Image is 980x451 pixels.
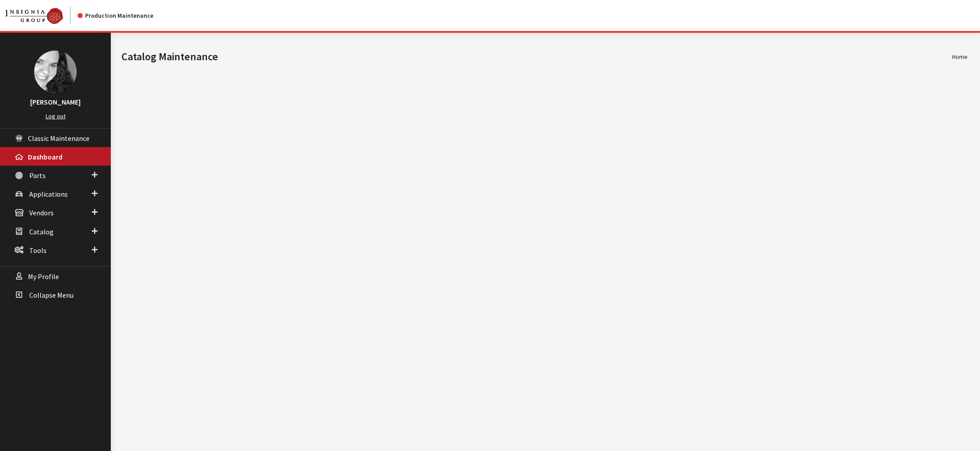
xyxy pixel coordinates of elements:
h3: [PERSON_NAME] [9,97,102,107]
a: Log out [46,112,66,120]
h1: Catalog Maintenance [121,49,952,65]
li: Home [952,52,968,62]
img: Khrystal Dorton [34,51,77,93]
span: Dashboard [28,152,62,161]
span: Tools [29,246,47,255]
span: My Profile [28,272,59,281]
span: Collapse Menu [29,291,74,299]
span: Vendors [29,209,54,218]
div: Production Maintenance [78,11,153,20]
img: Catalog Maintenance [5,8,63,24]
a: Insignia Group logo [5,7,78,24]
span: Parts [29,171,46,180]
span: Catalog [29,227,54,236]
span: Classic Maintenance [28,134,90,143]
span: Applications [29,190,68,198]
